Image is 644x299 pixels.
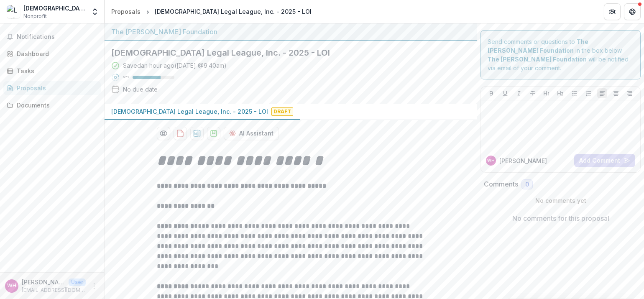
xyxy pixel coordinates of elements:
[528,88,538,98] button: Strike
[512,213,609,223] p: No comments for this proposal
[207,127,220,140] button: download-proposal
[89,3,101,20] button: Open entity switcher
[484,180,518,188] h2: Comments
[17,101,94,110] div: Documents
[604,3,621,20] button: Partners
[7,5,20,18] img: Lutheran Legal League, Inc.
[570,88,580,98] button: Bullet List
[17,66,94,75] div: Tasks
[108,5,144,18] a: Proposals
[111,48,457,58] h2: [DEMOGRAPHIC_DATA] Legal League, Inc. - 2025 - LOI
[486,88,496,98] button: Bold
[123,85,158,94] div: No due date
[611,88,621,98] button: Align Center
[190,127,204,140] button: download-proposal
[574,154,635,167] button: Add Comment
[108,5,315,18] nav: breadcrumb
[7,283,16,289] div: William Huseman
[224,127,279,140] button: AI Assistant
[123,74,129,80] p: 67 %
[480,30,641,79] div: Send comments or questions to in the box below. will be notified via email of your comment.
[69,279,86,286] p: User
[625,88,635,98] button: Align Right
[155,7,312,16] div: [DEMOGRAPHIC_DATA] Legal League, Inc. - 2025 - LOI
[488,56,587,63] strong: The [PERSON_NAME] Foundation
[514,88,524,98] button: Italicize
[583,88,593,98] button: Ordered List
[17,49,94,58] div: Dashboard
[500,88,510,98] button: Underline
[23,4,86,13] div: [DEMOGRAPHIC_DATA] Legal League, Inc.
[157,127,170,140] button: Preview 8e549ad9-47ab-4a2f-a815-6efa287834cc-0.pdf
[174,127,187,140] button: download-proposal
[555,88,565,98] button: Heading 2
[3,30,101,43] button: Notifications
[499,156,547,165] p: [PERSON_NAME]
[23,13,47,20] span: Nonprofit
[3,98,101,112] a: Documents
[271,107,293,116] span: Draft
[111,7,141,16] div: Proposals
[484,196,637,205] p: No comments yet
[89,281,99,291] button: More
[3,47,101,61] a: Dashboard
[525,181,529,188] span: 0
[487,158,495,163] div: William Huseman
[542,88,552,98] button: Heading 1
[3,64,101,78] a: Tasks
[22,278,65,286] p: [PERSON_NAME]
[597,88,607,98] button: Align Left
[22,286,86,294] p: [EMAIL_ADDRESS][DOMAIN_NAME]
[17,33,97,41] span: Notifications
[624,3,641,20] button: Get Help
[111,107,268,116] p: [DEMOGRAPHIC_DATA] Legal League, Inc. - 2025 - LOI
[17,84,94,92] div: Proposals
[111,27,470,37] div: The [PERSON_NAME] Foundation
[123,61,227,70] div: Saved an hour ago ( [DATE] @ 9:40am )
[3,81,101,95] a: Proposals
